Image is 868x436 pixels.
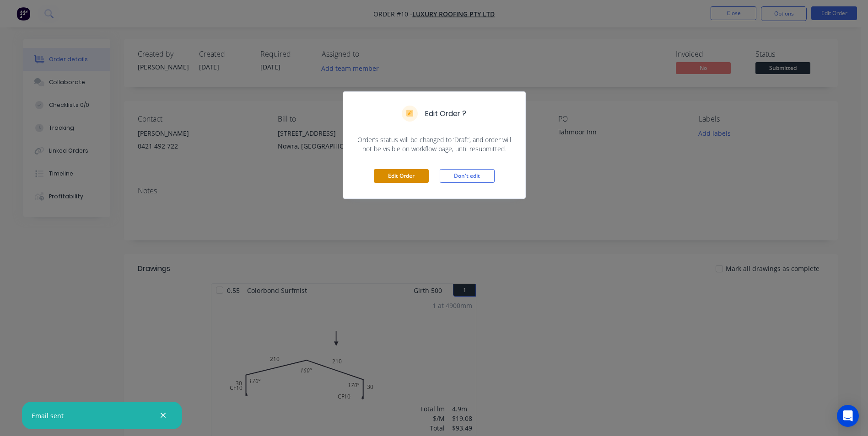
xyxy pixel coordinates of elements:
span: Order’s status will be changed to ‘Draft’, and order will not be visible on workflow page, until ... [354,135,514,154]
button: Edit Order [374,169,429,183]
div: Email sent [32,411,64,420]
h5: Edit Order ? [425,108,466,119]
div: Open Intercom Messenger [837,405,859,427]
button: Don't edit [440,169,495,183]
